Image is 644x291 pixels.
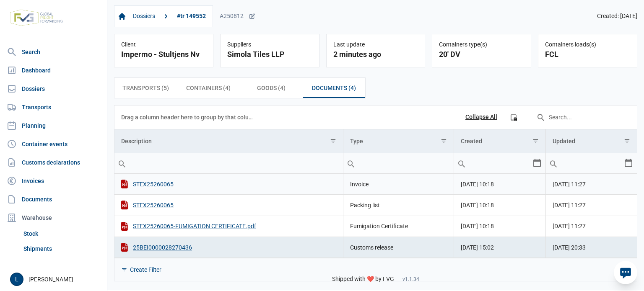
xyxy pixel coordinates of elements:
div: Create Filter [130,266,161,273]
div: STEX25260065 [121,201,336,209]
span: Documents (4) [312,83,356,93]
span: [DATE] 15:02 [461,244,494,251]
td: Filter cell [545,153,637,173]
button: L [10,273,23,286]
a: Customs declarations [3,154,104,171]
a: Stock [20,226,104,241]
input: Filter cell [454,153,532,173]
div: FCL [545,49,630,60]
td: Customs release [343,237,454,258]
div: Search box [454,153,469,173]
span: [DATE] 10:18 [461,223,494,229]
td: Column Description [114,129,343,153]
td: Filter cell [454,153,545,173]
input: Filter cell [546,153,624,173]
div: Data grid with 4 rows and 4 columns [114,106,637,281]
div: Search box [343,153,358,173]
div: Type [350,138,363,144]
div: Select [623,153,634,173]
a: Planning [3,117,104,134]
span: Created: [DATE] [597,13,637,20]
div: STEX25260065 [121,180,336,188]
span: Show filter options for column 'Updated' [624,138,630,144]
a: Shipments [20,241,104,256]
div: 20' DV [439,49,524,60]
a: Transports [3,99,104,116]
a: Search [3,44,104,60]
div: 25BEI0000028270436 [121,243,336,252]
div: A250812 [220,13,255,20]
span: [DATE] 11:27 [553,223,586,229]
a: Container events [3,136,104,152]
div: [PERSON_NAME] [10,273,102,286]
td: Packing list [343,195,454,216]
a: Dossiers [3,80,104,97]
td: Filter cell [114,153,343,173]
a: Dashboard [3,62,104,79]
input: Filter cell [114,153,343,173]
a: #tr 149552 [174,9,209,23]
div: Last update [333,41,418,49]
span: Show filter options for column 'Type' [441,138,447,144]
span: Transports (5) [122,83,169,93]
td: Column Type [343,129,454,153]
div: Simola Tiles LLP [227,49,312,60]
div: Drag a column header here to group by that column [121,111,256,124]
div: Created [461,138,482,144]
div: STEX25260065-FUMIGATION CERTIFICATE.pdf [121,222,336,231]
td: Filter cell [343,153,454,173]
div: Updated [553,138,575,144]
div: Column Chooser [506,110,521,125]
div: Collapse All [465,113,497,121]
td: Column Created [454,129,545,153]
input: Filter cell [343,153,454,173]
span: [DATE] 20:33 [553,244,586,251]
div: Select [532,153,542,173]
div: Containers type(s) [439,41,524,49]
span: [DATE] 10:18 [461,202,494,209]
img: FVG - Global freight forwarding [7,6,66,29]
div: 2 minutes ago [333,49,418,60]
div: Warehouse [3,209,104,226]
td: Fumigation Certificate [343,216,454,237]
span: [DATE] 11:27 [553,202,586,209]
div: Impermo - Stultjens Nv [121,49,206,60]
div: Suppliers [227,41,312,49]
a: Dossiers [130,9,158,23]
div: Containers loads(s) [545,41,630,49]
input: Search in the data grid [530,107,630,127]
span: [DATE] 11:27 [553,181,586,188]
div: Description [121,138,152,144]
span: Show filter options for column 'Created' [532,138,539,144]
div: Search box [114,153,130,173]
td: Invoice [343,174,454,195]
span: Containers (4) [186,83,231,93]
span: Show filter options for column 'Description' [330,138,336,144]
span: [DATE] 10:18 [461,181,494,188]
a: Documents [3,191,104,208]
div: Data grid toolbar [121,106,630,129]
div: Client [121,41,206,49]
a: Invoices [3,173,104,189]
td: Column Updated [545,129,637,153]
div: Search box [546,153,561,173]
span: Goods (4) [257,83,286,93]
